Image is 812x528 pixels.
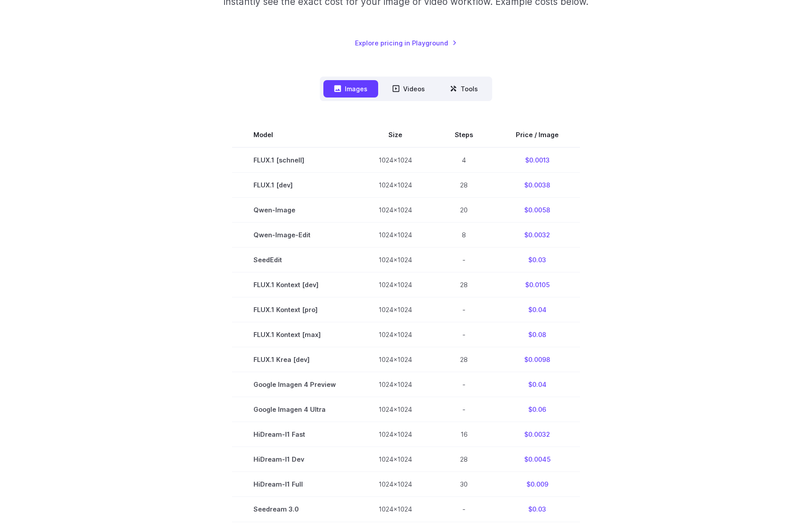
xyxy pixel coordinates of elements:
button: Videos [382,80,436,97]
td: $0.06 [494,397,580,422]
td: FLUX.1 Kontext [dev] [232,272,357,297]
td: $0.0013 [494,147,580,173]
td: 1024x1024 [357,472,433,497]
td: 8 [433,222,494,247]
td: $0.0098 [494,347,580,372]
td: 1024x1024 [357,197,433,222]
td: 1024x1024 [357,297,433,322]
td: 1024x1024 [357,372,433,397]
td: 28 [433,347,494,372]
td: 1024x1024 [357,347,433,372]
td: Google Imagen 4 Ultra [232,397,357,422]
td: Qwen-Image [232,197,357,222]
button: Tools [439,80,489,97]
td: $0.0032 [494,422,580,447]
td: $0.04 [494,372,580,397]
th: Price / Image [494,122,580,147]
td: 1024x1024 [357,322,433,347]
td: FLUX.1 Kontext [pro] [232,297,357,322]
td: $0.0045 [494,447,580,472]
td: 1024x1024 [357,422,433,447]
td: 20 [433,197,494,222]
td: HiDream-I1 Fast [232,422,357,447]
td: $0.0038 [494,172,580,197]
th: Model [232,122,357,147]
td: 28 [433,172,494,197]
td: 1024x1024 [357,497,433,522]
td: FLUX.1 Kontext [max] [232,322,357,347]
td: $0.03 [494,248,580,272]
th: Steps [433,122,494,147]
td: - [433,397,494,422]
td: Qwen-Image-Edit [232,222,357,247]
td: Google Imagen 4 Preview [232,372,357,397]
td: 1024x1024 [357,147,433,173]
td: - [433,297,494,322]
td: 1024x1024 [357,248,433,272]
td: FLUX.1 [dev] [232,172,357,197]
td: - [433,322,494,347]
td: $0.08 [494,322,580,347]
td: $0.0032 [494,222,580,247]
td: 1024x1024 [357,222,433,247]
td: $0.0105 [494,272,580,297]
td: 1024x1024 [357,272,433,297]
td: FLUX.1 [schnell] [232,147,357,173]
td: - [433,248,494,272]
td: 28 [433,447,494,472]
td: 1024x1024 [357,397,433,422]
td: 4 [433,147,494,173]
td: Seedream 3.0 [232,497,357,522]
td: 1024x1024 [357,447,433,472]
td: HiDream-I1 Full [232,472,357,497]
th: Size [357,122,433,147]
td: - [433,497,494,522]
td: 30 [433,472,494,497]
td: $0.0058 [494,197,580,222]
td: $0.04 [494,297,580,322]
td: $0.03 [494,497,580,522]
a: Explore pricing in Playground [355,38,457,48]
td: 1024x1024 [357,172,433,197]
td: 16 [433,422,494,447]
td: HiDream-I1 Dev [232,447,357,472]
button: Images [323,80,378,97]
td: 28 [433,272,494,297]
td: $0.009 [494,472,580,497]
td: SeedEdit [232,248,357,272]
td: - [433,372,494,397]
td: FLUX.1 Krea [dev] [232,347,357,372]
